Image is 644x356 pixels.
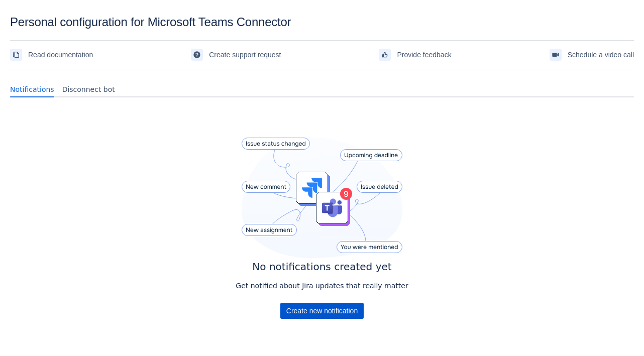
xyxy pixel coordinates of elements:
span: Schedule a video call [568,47,634,63]
div: Personal configuration for Microsoft Teams Connector [10,15,634,29]
a: Create support request [191,47,281,63]
span: videoCall [552,51,560,59]
a: Schedule a video call [550,47,634,63]
span: Read documentation [28,47,93,63]
a: Read documentation [10,47,93,63]
span: Provide feedback [397,47,451,63]
a: Provide feedback [379,47,451,63]
button: Create new notification [280,303,364,319]
span: feedback [381,51,389,59]
h4: No notifications created yet [236,261,408,273]
span: documentation [12,51,20,59]
span: Create new notification [286,303,358,319]
span: support [193,51,201,59]
p: Get notified about Jira updates that really matter [236,281,408,291]
span: Notifications [10,84,54,94]
div: Button group [280,303,364,319]
span: Create support request [209,47,281,63]
span: Disconnect bot [62,84,115,94]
